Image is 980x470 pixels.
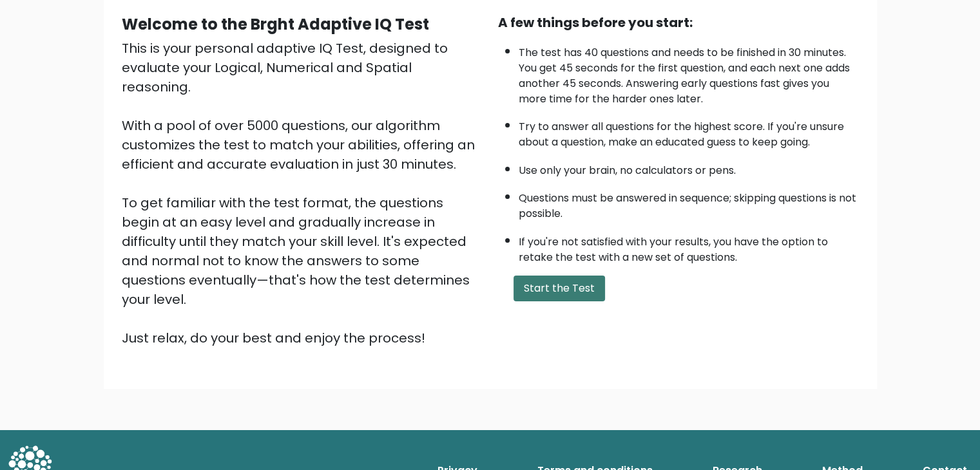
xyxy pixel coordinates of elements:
[519,39,859,107] li: The test has 40 questions and needs to be finished in 30 minutes. You get 45 seconds for the firs...
[122,14,429,35] b: Welcome to the Brght Adaptive IQ Test
[122,39,483,348] div: This is your personal adaptive IQ Test, designed to evaluate your Logical, Numerical and Spatial ...
[519,113,859,150] li: Try to answer all questions for the highest score. If you're unsure about a question, make an edu...
[514,276,605,301] button: Start the Test
[519,156,859,178] li: Use only your brain, no calculators or pens.
[498,13,859,32] div: A few things before you start:
[519,184,859,221] li: Questions must be answered in sequence; skipping questions is not possible.
[519,228,859,265] li: If you're not satisfied with your results, you have the option to retake the test with a new set ...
